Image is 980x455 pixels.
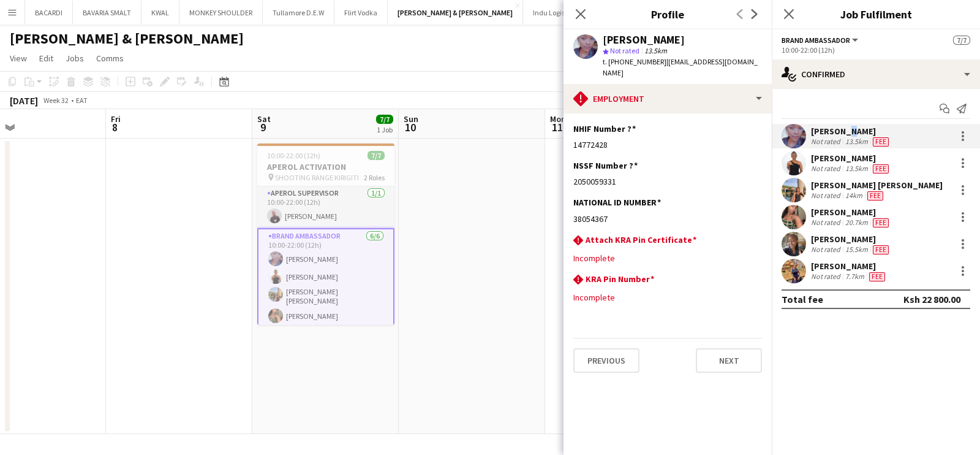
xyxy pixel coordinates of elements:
span: 7/7 [367,151,385,160]
h3: NSSF Number ? [573,160,638,171]
div: 2050059331 [573,176,762,187]
div: Employment [563,84,772,113]
h3: Job Fulfilment [772,6,980,22]
div: 7.7km [843,272,867,281]
div: 15.5km [843,245,870,254]
span: 7/7 [953,36,970,45]
div: 14772428 [573,139,762,150]
h3: APEROL ACTIVATION [257,161,394,172]
div: 13.5km [843,137,870,147]
button: Flirt Vodka [334,1,388,25]
a: Jobs [61,50,89,66]
button: Indu Logistics [523,1,586,25]
app-card-role: APEROL SUPERVISOR1/110:00-22:00 (12h)[PERSON_NAME] [257,186,394,228]
h3: Attach KRA Pin Certificate [586,234,696,245]
div: [PERSON_NAME] [811,234,891,245]
div: 13.5km [843,164,870,174]
span: 9 [255,120,271,134]
span: 10:00-22:00 (12h) [267,151,320,160]
span: | [EMAIL_ADDRESS][DOMAIN_NAME] [603,57,758,77]
div: Not rated [811,137,843,147]
div: [PERSON_NAME] [PERSON_NAME] [811,180,943,191]
div: [PERSON_NAME] [811,153,891,164]
a: View [5,50,32,66]
div: Not rated [811,164,843,174]
div: Ksh 22 800.00 [903,293,960,305]
h3: NHIF Number ? [573,123,636,134]
div: 20.7km [843,218,870,227]
span: 11 [548,120,566,134]
span: Jobs [66,53,84,64]
div: Incomplete [573,292,762,303]
div: [DATE] [10,94,38,107]
div: [PERSON_NAME] [811,207,891,218]
span: Mon [550,113,566,124]
app-job-card: 10:00-22:00 (12h)7/7APEROL ACTIVATION SHOOTING RANGE KIRIGITI2 RolesAPEROL SUPERVISOR1/110:00-22:... [257,143,394,325]
span: 2 Roles [364,173,385,182]
button: Tullamore D.E.W [263,1,334,25]
span: Fee [873,137,889,147]
span: Fee [873,218,889,227]
div: Crew has different fees then in role [867,272,888,281]
div: EAT [76,96,88,105]
div: 14km [843,191,865,201]
button: Brand Ambassador [782,36,860,45]
h3: NATIONAL ID NUMBER [573,197,661,208]
h3: Profile [563,6,772,22]
button: BACARDI [25,1,73,25]
a: Comms [91,50,129,66]
div: Crew has different fees then in role [870,164,891,174]
span: Edit [39,53,53,64]
span: Fee [873,245,889,254]
button: KWAL [141,1,179,25]
span: 8 [109,120,121,134]
button: [PERSON_NAME] & [PERSON_NAME] [388,1,523,25]
span: Fee [867,191,883,201]
div: [PERSON_NAME] [811,126,891,137]
span: 13.5km [642,46,669,55]
span: Fee [869,272,885,281]
div: Crew has different fees then in role [870,245,891,254]
div: Crew has different fees then in role [870,137,891,147]
button: Next [696,348,762,373]
app-card-role: Brand Ambassador6/610:00-22:00 (12h)[PERSON_NAME][PERSON_NAME][PERSON_NAME] [PERSON_NAME][PERSON_... [257,228,394,365]
div: Total fee [782,293,823,305]
div: Crew has different fees then in role [870,218,891,227]
div: Not rated [811,272,843,281]
div: [PERSON_NAME] [603,34,685,45]
span: t. [PHONE_NUMBER] [603,57,666,66]
span: 10 [402,120,418,134]
div: 38054367 [573,213,762,224]
div: Confirmed [772,59,980,89]
span: Fri [111,113,121,124]
span: 7/7 [376,115,393,124]
button: BAVARIA SMALT [73,1,141,25]
span: Sun [404,113,418,124]
div: [PERSON_NAME] [811,261,888,272]
span: Brand Ambassador [782,36,850,45]
div: Not rated [811,245,843,254]
div: 10:00-22:00 (12h) [782,45,970,55]
div: Incomplete [573,253,762,264]
span: View [10,53,27,64]
div: Crew has different fees then in role [865,191,886,201]
a: Edit [34,50,58,66]
span: Week 32 [40,96,71,105]
div: Not rated [811,191,843,201]
span: Sat [257,113,271,124]
span: SHOOTING RANGE KIRIGITI [275,173,359,182]
button: Previous [573,348,639,373]
span: Fee [873,164,889,174]
h1: [PERSON_NAME] & [PERSON_NAME] [10,29,244,48]
span: Not rated [610,46,639,55]
div: 1 Job [377,125,393,134]
h3: KRA Pin Number [586,273,654,285]
button: MONKEY SHOULDER [179,1,263,25]
div: Not rated [811,218,843,227]
span: Comms [96,53,124,64]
